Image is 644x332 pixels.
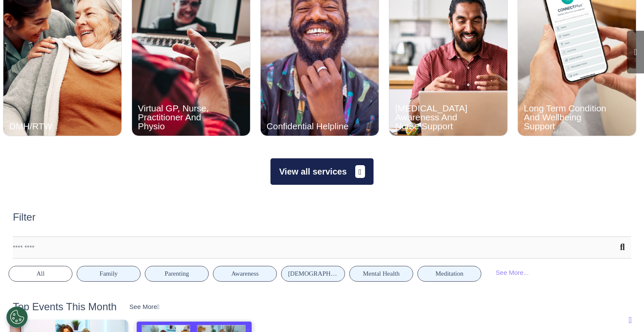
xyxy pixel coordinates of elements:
[349,266,413,282] button: Mental Health
[13,301,117,313] h2: Top Events This Month
[486,265,539,281] div: See More...
[129,302,160,312] div: See More
[417,266,481,282] button: Meditation
[77,266,141,282] button: Family
[13,211,35,224] h2: Filter
[138,104,221,131] div: Virtual GP, Nurse, Practitioner And Physio
[281,266,345,282] button: [DEMOGRAPHIC_DATA] Health
[9,122,92,131] div: DMH/RTW
[395,104,478,131] div: [MEDICAL_DATA] Awareness And Nurse Support
[213,266,277,282] button: Awareness
[267,122,349,131] div: Confidential Helpline
[145,266,209,282] button: Parenting
[270,158,373,185] button: View all services
[524,104,607,131] div: Long Term Condition And Wellbeing Support
[6,306,28,328] button: Open Preferences
[9,266,72,282] button: All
